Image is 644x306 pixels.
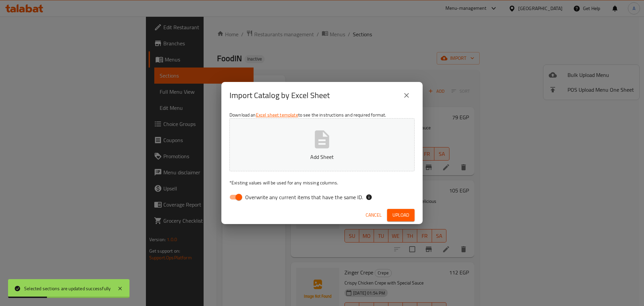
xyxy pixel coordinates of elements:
[363,209,384,221] button: Cancel
[240,153,404,161] p: Add Sheet
[366,194,372,201] svg: If the overwrite option isn't selected, then the items that match an existing ID will be ignored ...
[256,111,298,119] a: Excel sheet template
[387,209,415,221] button: Upload
[392,211,409,219] span: Upload
[245,193,363,201] span: Overwrite any current items that have the same ID.
[398,87,415,103] button: close
[221,109,423,206] div: Download an to see the instructions and required format.
[229,118,415,171] button: Add Sheet
[24,285,111,292] div: Selected sections are updated successfully
[229,90,330,101] h2: Import Catalog by Excel Sheet
[366,211,382,219] span: Cancel
[229,179,415,186] p: Existing values will be used for any missing columns.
